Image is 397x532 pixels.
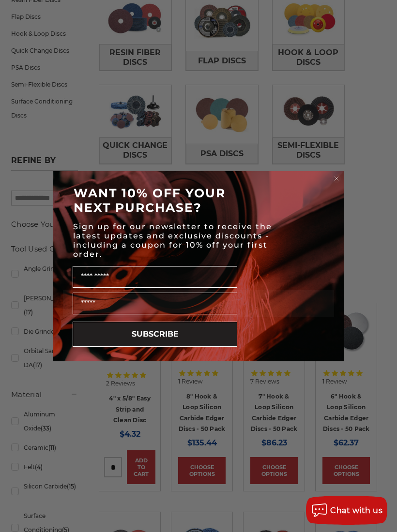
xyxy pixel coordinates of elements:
[73,222,272,259] span: Sign up for our newsletter to receive the latest updates and exclusive discounts - including a co...
[73,293,237,314] input: Email
[330,506,382,515] span: Chat with us
[74,186,226,215] span: WANT 10% OFF YOUR NEXT PURCHASE?
[332,174,341,183] button: Close dialog
[306,496,387,525] button: Chat with us
[73,322,237,347] button: SUBSCRIBE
